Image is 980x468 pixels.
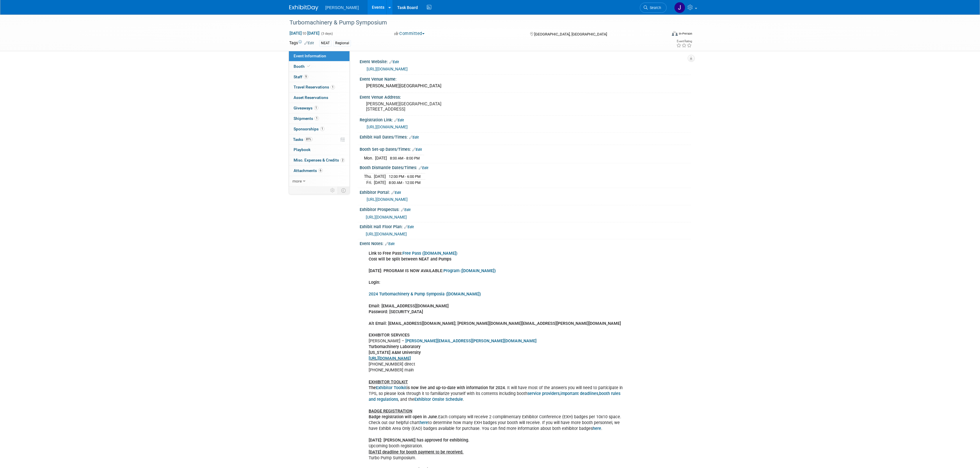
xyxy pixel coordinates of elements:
b: EXHIBITOR SERVICES [369,333,410,338]
span: Shipments [294,116,319,121]
a: Edit [401,208,411,212]
a: Exhibitor Onsite Schedule [414,397,463,402]
span: Booth [294,64,311,69]
a: Exhibitor Toolkit [376,385,406,390]
span: 1 [331,85,335,89]
span: [PERSON_NAME] [325,5,359,10]
a: Attachments6 [289,166,349,176]
a: Edit [394,118,404,122]
a: Tasks81% [289,134,349,145]
a: Search [640,3,667,13]
td: Fri. [364,180,374,186]
span: 81% [305,137,313,141]
b: [DATE]: [PERSON_NAME] has approved for exhibiting. [369,438,469,443]
span: Event Information [294,54,326,58]
span: 1 [314,106,318,110]
span: 6 [318,168,323,173]
img: Jennifer Cheatham [674,2,685,13]
a: Sponsorships1 [289,124,349,134]
a: [URL][DOMAIN_NAME] [369,356,411,361]
a: Edit [412,148,422,152]
a: [URL][DOMAIN_NAME] [366,215,407,219]
div: Event Rating [676,40,692,43]
span: 1 [320,127,324,131]
b: Turbomachinery Laboratory [369,344,420,349]
div: Registration Link: [360,116,691,123]
div: Event Notes: [360,239,691,247]
i: Booth reservation complete [307,65,310,68]
b: [DATE]: PROGRAM IS NOW AVAILABLE: [369,268,496,273]
td: Mon. [364,155,375,161]
span: 8:00 AM - 8:00 PM [390,156,420,160]
div: Regional [333,40,351,46]
a: [URL][DOMAIN_NAME] [367,125,408,129]
span: Tasks [293,137,313,142]
div: Turbomachinery & Pump Symposium [287,17,658,28]
a: Edit [385,242,395,246]
a: 2024 Turbomachinery & Pump Symposia ([DOMAIN_NAME]) [369,292,481,297]
span: Sponsorships [294,127,324,131]
span: Travel Reservations [294,85,335,89]
span: Staff [294,75,308,79]
a: Asset Reservations [289,93,349,103]
span: Giveaways [294,106,318,110]
a: Edit [404,225,414,229]
a: Edit [389,60,399,64]
a: Playbook [289,145,349,155]
div: [PERSON_NAME][GEOGRAPHIC_DATA] [364,81,686,91]
a: more [289,176,349,186]
u: BADGE REGISTRATION [369,409,412,414]
div: Event Website: [360,57,691,65]
a: [URL][DOMAIN_NAME] [366,232,407,236]
pre: [PERSON_NAME][GEOGRAPHIC_DATA] [STREET_ADDRESS] [366,101,491,112]
div: Booth Set-up Dates/Times: [360,145,691,153]
a: important deadlines [560,391,598,396]
b: [PERSON_NAME][EMAIL_ADDRESS][PERSON_NAME][DOMAIN_NAME] [405,338,537,343]
a: Giveaways1 [289,103,349,113]
a: Edit [409,135,419,139]
span: 12:00 PM - 6:00 PM [389,174,420,179]
a: Program ([DOMAIN_NAME]) [443,268,496,273]
a: Edit [304,41,314,45]
span: 8:00 AM - 12:00 PM [389,180,420,185]
div: Exhibit Hall Floor Plan: [360,222,691,230]
span: Playbook [294,147,310,152]
u: [DATE] deadline for booth payment to be received. [369,450,464,455]
a: Edit [419,166,428,170]
div: Exhibitor Portal: [360,188,691,196]
b: Cost will be split between NEAT and Pumps [369,257,451,262]
img: Format-Inperson.png [672,31,678,36]
a: Shipments1 [289,114,349,124]
b: here [420,420,428,425]
td: Personalize Event Tab Strip [328,187,338,194]
a: Event Information [289,51,349,61]
a: [URL][DOMAIN_NAME] [367,67,408,71]
td: Thu. [364,173,374,180]
b: Badge registration will open in June. [369,414,438,419]
div: Event Venue Name: [360,75,691,82]
span: more [292,179,302,183]
b: booth rules and regulations [369,391,620,402]
a: here [593,426,601,431]
div: Event Format [632,30,692,39]
a: Edit [391,191,401,195]
b: is now live and up-to-date with information for 2024. [406,385,506,390]
td: Toggle Event Tabs [338,187,350,194]
span: to [302,31,307,36]
td: [DATE] [374,173,386,180]
span: 2 [340,158,345,162]
a: Misc. Expenses & Credits2 [289,155,349,165]
td: [DATE] [375,155,387,161]
span: 9 [304,75,308,79]
div: In-Person [679,31,692,36]
span: Misc. Expenses & Credits [294,158,345,162]
b: Login: Email: [EMAIL_ADDRESS][DOMAIN_NAME] Password: [SECURITY_DATA] Alt Email: [EMAIL_ADDRESS][D... [369,280,621,326]
b: [US_STATE] A&M University [369,350,421,355]
a: Staff9 [289,72,349,82]
span: Attachments [294,168,323,173]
